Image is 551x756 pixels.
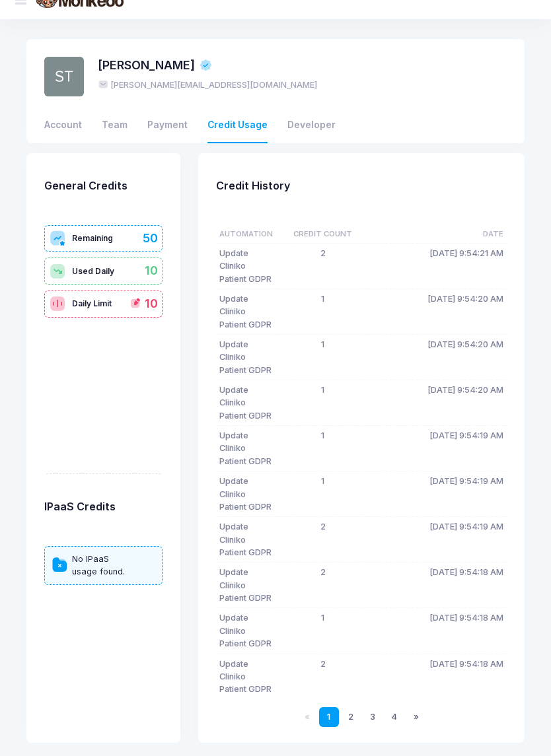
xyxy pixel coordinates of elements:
td: Update Cliniko Patient GDPR [216,243,276,289]
td: [DATE] 9:54:20 AM [369,334,507,380]
td: 2 [276,517,369,563]
span: 10 [145,262,158,280]
td: 2 [276,563,369,608]
a: Developer [287,108,336,143]
td: 1 [276,608,369,654]
td: Update Cliniko Patient GDPR [216,517,276,563]
td: 1 [276,471,369,517]
a: 3 [363,707,383,727]
span: Daily Limit [72,298,112,310]
span: [PERSON_NAME] [98,57,195,75]
a: Credit Usage [207,108,268,143]
h3: Credit History [216,180,290,192]
td: Update Cliniko Patient GDPR [216,608,276,654]
td: 1 [276,380,369,426]
td: 1 [276,289,369,334]
td: [DATE] 9:54:19 AM [369,426,507,471]
span: [PERSON_NAME][EMAIL_ADDRESS][DOMAIN_NAME] [98,79,317,91]
td: [DATE] 9:54:18 AM [369,654,507,699]
a: Payment [147,108,188,143]
th: Automation [216,225,276,244]
span: 50 [143,230,158,248]
a: Next [406,707,426,727]
td: [DATE] 9:54:20 AM [369,289,507,334]
h3: General Credits [44,180,128,192]
td: 1 [276,334,369,380]
th: Credit Count [276,225,369,244]
a: 1 [319,707,339,727]
td: Update Cliniko Patient GDPR [216,380,276,426]
h3: IPaaS Credits [44,500,116,513]
td: Update Cliniko Patient GDPR [216,654,276,699]
a: Team [102,108,128,143]
td: 2 [276,654,369,699]
td: [DATE] 9:54:18 AM [369,563,507,608]
a: 4 [385,707,404,727]
span: Used Daily [72,265,114,277]
td: 1 [276,426,369,471]
th: Date [369,225,507,244]
td: Update Cliniko Patient GDPR [216,334,276,380]
td: Update Cliniko Patient GDPR [216,563,276,608]
td: [DATE] 9:54:18 AM [369,608,507,654]
td: [DATE] 9:54:21 AM [369,243,507,289]
span: 10 [145,296,158,310]
td: Update Cliniko Patient GDPR [216,426,276,471]
td: [DATE] 9:54:20 AM [369,380,507,426]
td: Update Cliniko Patient GDPR [216,471,276,517]
img: profile-picture [44,57,84,96]
a: Account [44,108,82,143]
td: Update Cliniko Patient GDPR [216,289,276,334]
td: [DATE] 9:54:19 AM [369,471,507,517]
span: No IPaaS usage found. [72,553,136,578]
span: Remaining [72,232,113,244]
td: 2 [276,243,369,289]
a: 2 [341,707,361,727]
td: [DATE] 9:54:19 AM [369,517,507,563]
span: » [414,710,419,723]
